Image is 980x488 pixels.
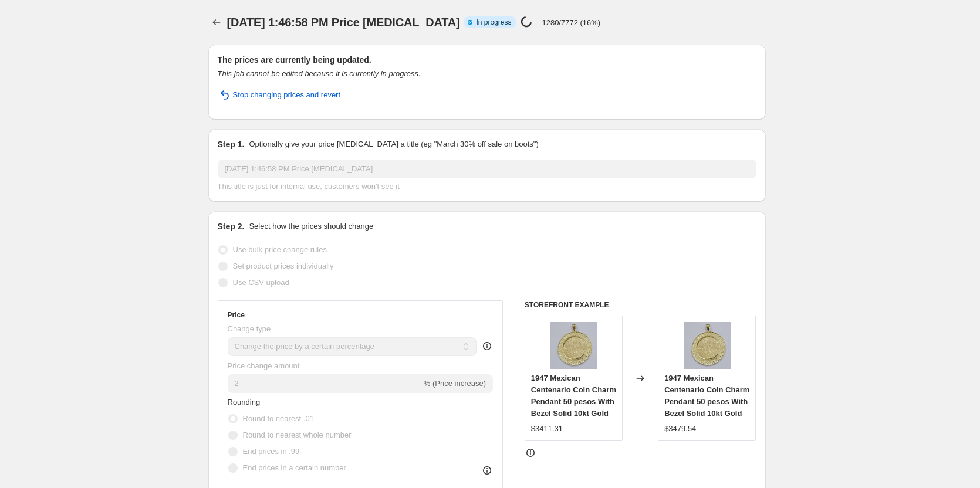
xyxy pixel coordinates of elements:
img: 57_492b2ba9-02bf-4a2f-af0e-7c5012455d4a_80x.png [550,322,597,369]
span: In progress [476,18,511,27]
span: Stop changing prices and revert [233,89,341,101]
input: 30% off holiday sale [218,160,756,178]
span: Use bulk price change rules [233,245,327,254]
h2: Step 1. [218,138,245,150]
h6: STOREFRONT EXAMPLE [525,300,756,310]
span: End prices in .99 [243,447,300,456]
p: Select how the prices should change [249,221,373,232]
input: -15 [228,374,421,393]
div: $3479.54 [664,423,696,435]
button: Stop changing prices and revert [211,86,348,104]
span: Rounding [228,398,261,406]
span: Use CSV upload [233,278,289,287]
h3: Price [228,310,245,320]
p: 1280/7772 (16%) [542,18,600,27]
span: 1947 Mexican Centenario Coin Charm Pendant 50 pesos With Bezel Solid 10kt Gold [664,374,749,418]
h2: The prices are currently being updated. [218,54,756,66]
span: This title is just for internal use, customers won't see it [218,182,400,191]
div: $3411.31 [531,423,563,435]
span: % (Price increase) [424,379,486,388]
div: help [481,340,493,352]
button: Price change jobs [208,14,225,30]
img: 57_492b2ba9-02bf-4a2f-af0e-7c5012455d4a_80x.png [684,322,731,369]
span: Change type [228,324,271,333]
span: 1947 Mexican Centenario Coin Charm Pendant 50 pesos With Bezel Solid 10kt Gold [531,374,616,418]
span: Price change amount [228,361,300,370]
span: Set product prices individually [233,262,334,270]
i: This job cannot be edited because it is currently in progress. [218,69,421,78]
span: [DATE] 1:46:58 PM Price [MEDICAL_DATA] [227,16,460,29]
span: Round to nearest whole number [243,431,352,439]
span: End prices in a certain number [243,463,346,472]
span: Round to nearest .01 [243,414,314,423]
h2: Step 2. [218,221,245,232]
p: Optionally give your price [MEDICAL_DATA] a title (eg "March 30% off sale on boots") [249,138,538,150]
